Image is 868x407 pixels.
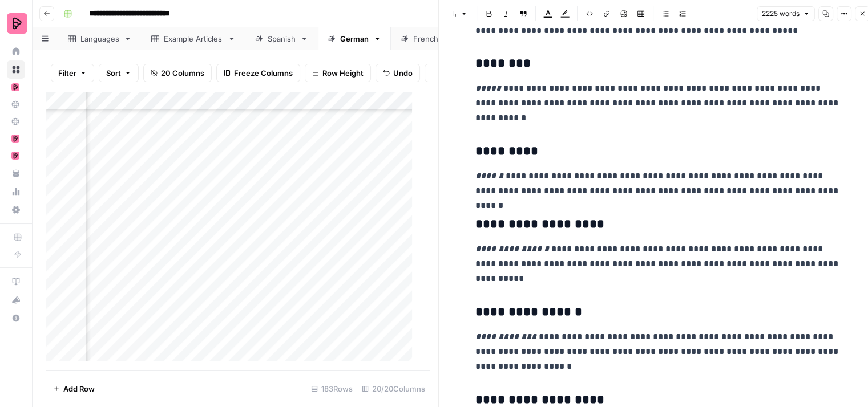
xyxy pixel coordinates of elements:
span: 20 Columns [161,67,204,79]
span: 2225 words [762,9,800,19]
button: What's new? [7,291,25,309]
div: What's new? [7,291,25,308]
span: Row Height [322,67,364,79]
div: Example Articles [164,33,223,44]
img: mhz6d65ffplwgtj76gcfkrq5icux [11,83,19,91]
img: mhz6d65ffplwgtj76gcfkrq5icux [11,152,19,160]
a: Browse [7,60,25,79]
div: German [340,33,369,44]
a: AirOps Academy [7,272,25,291]
a: Spanish [245,27,318,50]
button: Add Row [46,380,102,398]
button: Row Height [305,64,371,82]
button: Filter [51,64,94,82]
div: French [413,33,439,44]
span: Undo [393,67,413,79]
button: Help + Support [7,309,25,327]
a: Settings [7,201,25,219]
span: Add Row [63,383,95,394]
button: Undo [376,64,420,82]
img: mhz6d65ffplwgtj76gcfkrq5icux [11,135,19,143]
div: Languages [80,33,119,44]
button: 20 Columns [143,64,212,82]
div: 183 Rows [306,380,357,398]
a: Home [7,42,25,60]
a: German [318,27,391,50]
button: Freeze Columns [216,64,300,82]
a: Your Data [7,164,25,182]
img: Preply Logo [7,13,27,34]
span: Sort [106,67,121,79]
span: Filter [58,67,76,79]
button: Sort [99,64,139,82]
div: 20/20 Columns [357,380,430,398]
a: Usage [7,182,25,201]
a: Example Articles [142,27,245,50]
button: 2225 words [757,6,815,21]
a: Languages [58,27,142,50]
div: Spanish [268,33,296,44]
button: Workspace: Preply [7,9,25,38]
a: French [391,27,461,50]
span: Freeze Columns [234,67,293,79]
